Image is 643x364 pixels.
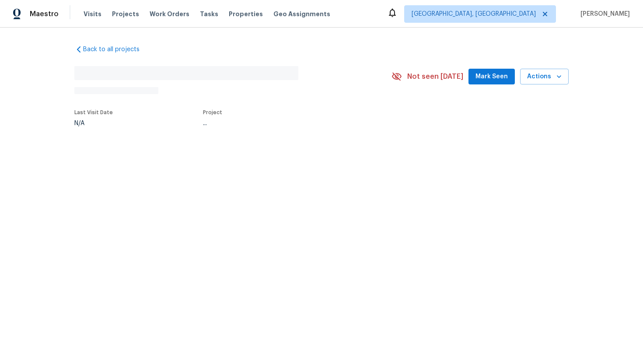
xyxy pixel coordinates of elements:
span: Visits [84,10,101,18]
span: Last Visit Date [74,110,113,115]
div: N/A [74,120,113,126]
span: Actions [527,71,562,82]
button: Mark Seen [468,69,515,85]
span: Properties [229,10,263,18]
div: ... [203,120,371,126]
span: Tasks [200,11,218,17]
a: Back to all projects [74,45,158,54]
span: Not seen [DATE] [407,72,463,81]
span: [GEOGRAPHIC_DATA], [GEOGRAPHIC_DATA] [412,10,536,18]
span: Project [203,110,222,115]
span: Projects [112,10,139,18]
span: Mark Seen [475,71,508,82]
span: [PERSON_NAME] [577,10,630,18]
span: Maestro [30,10,59,18]
button: Actions [520,69,569,85]
span: Work Orders [150,10,189,18]
span: Geo Assignments [273,10,330,18]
